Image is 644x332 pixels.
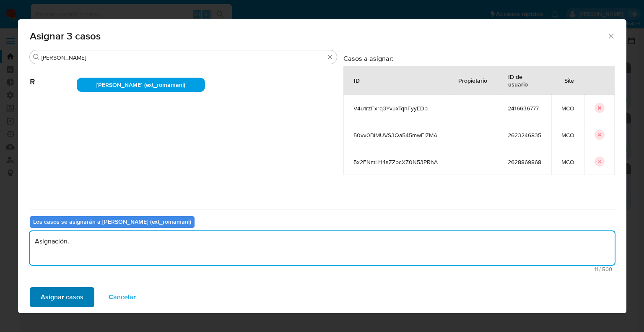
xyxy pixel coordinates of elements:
[98,287,147,307] button: Cancelar
[607,32,615,39] button: Cerrar ventana
[554,70,584,90] div: Site
[595,157,605,167] button: icon-button
[353,131,438,139] span: 50vv0BiMUVS3Qa545mwEIZMA
[508,105,541,112] span: 2416636777
[30,287,94,307] button: Asignar casos
[327,54,333,60] button: Borrar
[343,54,615,63] h3: Casos a asignar:
[561,158,574,166] span: MCO
[508,158,541,166] span: 2628869868
[353,158,438,166] span: 5x2FNmLH4sZZbcXZ0N53PRhA
[96,81,185,89] span: [PERSON_NAME] (ext_romamani)
[344,70,370,90] div: ID
[353,105,438,112] span: V4u1rzFxrq3YvuxTqnFyyEDb
[32,267,612,272] span: Máximo 500 caracteres
[41,288,83,306] span: Asignar casos
[561,105,574,112] span: MCO
[508,131,541,139] span: 2623246835
[561,131,574,139] span: MCO
[18,19,626,313] div: assign-modal
[42,54,325,61] input: Buscar analista
[33,217,191,226] b: Los casos se asignarán a [PERSON_NAME] (ext_romamani)
[77,78,205,92] div: [PERSON_NAME] (ext_romamani)
[109,288,136,306] span: Cancelar
[595,130,605,140] button: icon-button
[30,31,608,41] span: Asignar 3 casos
[30,64,77,87] span: R
[498,66,551,94] div: ID de usuario
[595,103,605,113] button: icon-button
[30,231,615,265] textarea: Asignación.
[448,70,497,90] div: Propietario
[33,54,40,60] button: Buscar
